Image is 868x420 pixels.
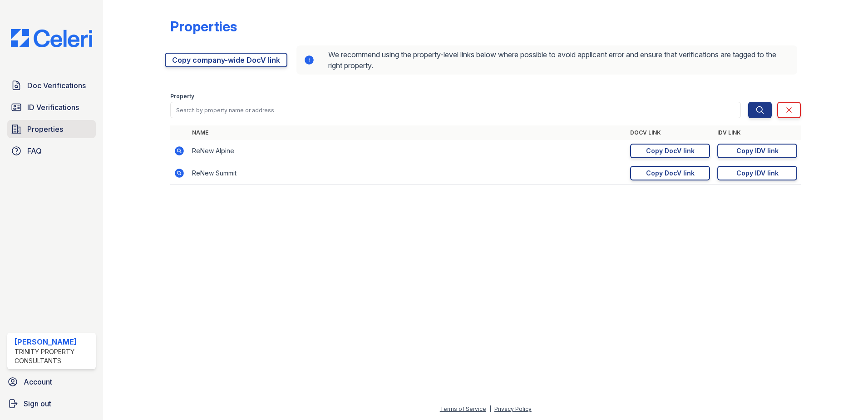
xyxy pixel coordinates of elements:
[27,145,42,156] span: FAQ
[630,166,710,180] a: Copy DocV link
[15,347,92,365] div: Trinity Property Consultants
[4,29,99,47] img: CE_Logo_Blue-a8612792a0a2168367f1c8372b55b34899dd931a85d93a1a3d3e32e68fde9ad4.png
[736,169,779,178] div: Copy IDV link
[27,80,86,91] span: Doc Verifications
[646,146,695,155] div: Copy DocV link
[15,336,92,347] div: [PERSON_NAME]
[7,120,96,138] a: Properties
[170,93,194,100] label: Property
[7,142,96,160] a: FAQ
[494,405,532,412] a: Privacy Policy
[165,53,287,67] a: Copy company-wide DocV link
[170,102,741,118] input: Search by property name or address
[714,125,801,140] th: IDV Link
[4,395,99,413] a: Sign out
[717,144,797,158] a: Copy IDV link
[4,373,99,391] a: Account
[7,98,96,116] a: ID Verifications
[646,169,695,178] div: Copy DocV link
[7,76,96,95] a: Doc Verifications
[489,405,491,412] div: |
[27,124,63,135] span: Properties
[626,125,714,140] th: DocV Link
[24,376,52,387] span: Account
[188,140,626,162] td: ReNew Alpine
[27,102,79,113] span: ID Verifications
[630,144,710,158] a: Copy DocV link
[717,166,797,180] a: Copy IDV link
[170,18,237,35] div: Properties
[188,162,626,185] td: ReNew Summit
[736,146,779,155] div: Copy IDV link
[296,45,797,75] div: We recommend using the property-level links below where possible to avoid applicant error and ens...
[24,398,51,409] span: Sign out
[440,405,486,412] a: Terms of Service
[188,125,626,140] th: Name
